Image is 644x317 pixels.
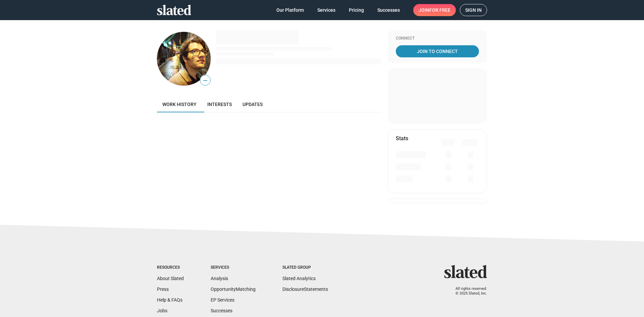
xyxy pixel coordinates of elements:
a: Slated Analytics [282,276,316,281]
a: Pricing [343,4,369,16]
p: All rights reserved. © 2025 Slated, Inc. [448,286,487,296]
a: Services [312,4,341,16]
div: Resources [157,265,184,270]
a: Successes [211,308,232,313]
span: — [200,76,210,85]
a: Updates [237,96,268,112]
div: Slated Group [282,265,328,270]
a: About Slated [157,276,184,281]
a: Press [157,286,169,292]
a: Analysis [211,276,228,281]
div: Connect [396,36,479,41]
a: Help & FAQs [157,297,182,303]
a: OpportunityMatching [211,286,256,292]
a: Interests [202,96,237,112]
span: Services [317,4,335,16]
span: Successes [377,4,400,16]
a: Sign in [460,4,487,16]
span: Work history [162,102,197,107]
span: Pricing [349,4,364,16]
span: Join To Connect [397,45,478,57]
span: for free [429,4,450,16]
a: Joinfor free [413,4,456,16]
span: Sign in [465,4,482,16]
span: Updates [243,102,263,107]
a: Successes [372,4,405,16]
mat-card-title: Stats [396,135,408,142]
div: Services [211,265,256,270]
a: DisclosureStatements [282,286,328,292]
span: Join [419,4,450,16]
a: Work history [157,96,202,112]
span: Our Platform [276,4,304,16]
a: Join To Connect [396,45,479,57]
a: EP Services [211,297,234,303]
a: Our Platform [271,4,309,16]
span: Interests [207,102,232,107]
a: Jobs [157,308,167,313]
